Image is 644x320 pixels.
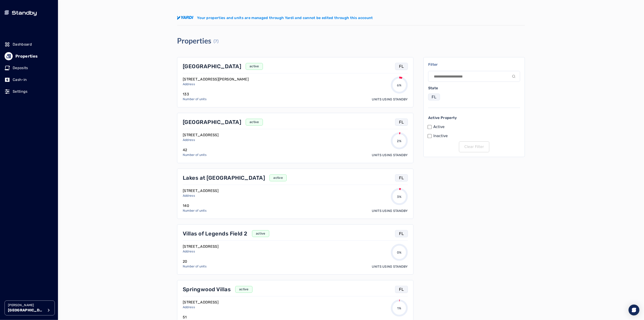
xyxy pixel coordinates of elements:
p: FL [399,63,404,70]
div: Open Intercom Messenger [629,305,639,315]
p: Address [183,82,249,87]
p: 51 [183,315,207,320]
p: (7) [214,38,219,44]
p: [PERSON_NAME] [8,303,44,308]
p: [STREET_ADDRESS] [183,188,219,194]
p: active [256,231,265,236]
p: Filter [428,62,520,67]
p: Address [183,305,219,310]
p: 42 [183,147,207,153]
p: Active Property [428,115,520,121]
p: Number of units [183,264,207,269]
p: Cash-in [13,77,27,82]
p: Number of units [183,97,207,102]
p: Dashboard [13,42,32,47]
p: 133 [183,92,207,97]
h4: Properties [177,36,211,45]
p: Properties [15,53,38,59]
p: Number of units [183,153,207,157]
p: 2% [397,139,402,143]
p: Address [183,138,219,142]
p: [STREET_ADDRESS] [183,132,219,138]
p: FL [399,119,404,125]
p: Units using Standby [372,209,408,213]
label: Active [433,124,445,130]
button: [PERSON_NAME][GEOGRAPHIC_DATA] [5,301,55,315]
p: 20 [183,259,207,264]
p: [GEOGRAPHIC_DATA] [8,308,44,313]
p: Address [183,194,219,198]
p: Springwood Villas [183,286,231,293]
p: active [250,120,259,124]
p: [GEOGRAPHIC_DATA] [183,119,241,126]
img: yardi [177,16,193,20]
button: FL [428,94,440,100]
p: active [273,176,283,180]
p: [STREET_ADDRESS] [183,300,219,305]
p: Address [183,249,219,254]
p: Deposits [13,65,28,71]
p: Units using Standby [372,264,408,269]
p: 140 [183,203,207,208]
p: 0% [397,250,402,255]
label: Inactive [433,133,448,139]
p: active [239,287,249,292]
a: Villas of Legends Field 2activeFL [183,230,408,237]
p: 1% [397,306,401,311]
p: Lakes at [GEOGRAPHIC_DATA] [183,174,265,182]
a: [GEOGRAPHIC_DATA]activeFL [183,119,408,126]
a: Lakes at [GEOGRAPHIC_DATA]activeFL [183,174,408,182]
a: Springwood VillasactiveFL [183,286,408,293]
p: Number of units [183,208,207,213]
a: Deposits [5,63,53,73]
p: [STREET_ADDRESS] [183,244,219,249]
a: Properties [5,51,53,61]
a: Cash-in [5,75,53,85]
p: FL [432,94,437,100]
a: Settings [5,87,53,97]
p: FL [399,230,404,237]
p: 3% [397,195,402,199]
p: [STREET_ADDRESS][PERSON_NAME] [183,77,249,82]
a: Dashboard [5,39,53,49]
p: [GEOGRAPHIC_DATA] [183,63,241,70]
p: 6% [397,83,402,88]
p: Settings [13,89,28,94]
p: FL [399,286,404,293]
p: Units using Standby [372,153,408,158]
p: FL [399,175,404,181]
p: Your properties and units are managed through Yardi and cannot be edited through this account [197,15,373,21]
p: State [428,85,520,91]
a: [GEOGRAPHIC_DATA]activeFL [183,63,408,70]
p: active [250,64,259,69]
p: Units using Standby [372,97,408,102]
p: Villas of Legends Field 2 [183,230,248,237]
